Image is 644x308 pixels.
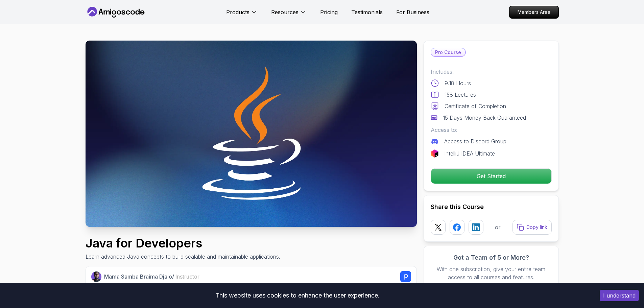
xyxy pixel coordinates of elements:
button: Accept cookies [600,290,639,301]
img: jetbrains logo [431,149,439,158]
button: Copy link [512,220,552,235]
button: Resources [271,8,307,22]
p: Copy link [526,224,547,231]
a: Members Area [509,6,559,19]
p: 9.18 Hours [445,79,471,87]
p: Includes: [431,68,552,76]
p: 15 Days Money Back Guaranteed [443,114,526,122]
p: 158 Lectures [445,91,476,99]
p: With one subscription, give your entire team access to all courses and features. [431,265,552,281]
p: Resources [271,8,299,16]
p: Products [226,8,249,16]
h1: Java for Developers [86,236,280,250]
span: Instructor [175,273,199,280]
p: Get Started [431,169,551,184]
p: Certificate of Completion [445,102,506,110]
p: Pro Course [431,48,465,56]
p: Members Area [509,6,558,18]
a: Pricing [320,8,338,16]
button: Products [226,8,258,22]
a: For Business [396,8,429,16]
p: or [495,223,501,231]
p: Access to: [431,126,552,134]
a: Testimonials [351,8,383,16]
p: Access to Discord Group [444,137,506,145]
img: Nelson Djalo [91,271,102,282]
p: Mama Samba Braima Djalo / [104,273,199,281]
h3: Got a Team of 5 or More? [431,253,552,262]
p: IntelliJ IDEA Ultimate [444,149,495,158]
h2: Share this Course [431,202,552,212]
img: java-for-developers_thumbnail [86,41,417,227]
p: Learn advanced Java concepts to build scalable and maintainable applications. [86,253,280,261]
button: Get Started [431,168,552,184]
div: This website uses cookies to enhance the user experience. [5,288,590,303]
